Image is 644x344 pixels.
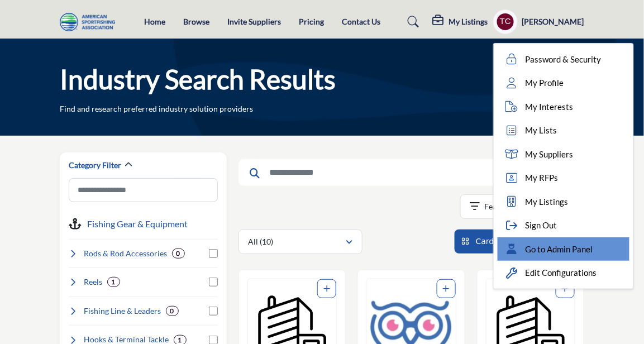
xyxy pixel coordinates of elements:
span: Sign Out [526,219,557,232]
h4: Reels: Spinning, baitcasting, and fly reels for fishing. [84,276,103,288]
div: 1 Results For Reels [107,277,120,287]
div: My Listings [432,15,488,28]
p: All (10) [248,236,273,247]
h5: My Listings [449,17,488,27]
a: Home [144,17,165,26]
button: All (10) [238,230,362,254]
h2: Category Filter [69,160,121,171]
button: Fishing Gear & Equipment [87,217,188,231]
button: Featured [460,194,584,219]
input: Search Keyword [238,159,584,186]
span: My Suppliers [526,148,574,161]
span: Go to Admin Panel [526,243,593,256]
input: Select Fishing Line & Leaders checkbox [209,307,218,316]
a: Add To List [323,284,330,293]
a: My Interests [498,95,629,119]
h4: Fishing Line & Leaders: Monofilament, fluorocarbon, and braided lines. [84,305,161,317]
a: Browse [183,17,209,26]
span: Card View [476,237,515,246]
b: 1 [112,278,116,286]
h5: [PERSON_NAME] [522,16,584,27]
button: Show hide supplier dropdown [493,9,518,34]
span: My Profile [526,77,564,89]
span: My Interests [526,101,574,113]
input: Select Rods & Rod Accessories checkbox [209,249,218,258]
div: 0 Results For Fishing Line & Leaders [166,306,179,316]
a: My Suppliers [498,142,629,166]
h1: Industry Search Results [60,62,336,97]
a: Contact Us [342,17,380,26]
a: Search [397,13,427,31]
span: My Lists [526,124,557,137]
a: View Card [461,237,515,246]
b: 1 [178,336,182,344]
a: My Lists [498,118,629,142]
p: Find and research preferred industry solution providers [60,103,253,114]
input: Select Reels checkbox [209,278,218,286]
b: 0 [176,250,180,257]
li: Card View [455,230,522,254]
a: Password & Security [498,47,629,71]
b: 0 [170,307,174,315]
span: My Listings [526,195,569,208]
h4: Rods & Rod Accessories: Fishing rods and related gear for all styles. [84,248,168,259]
a: Invite Suppliers [227,17,281,26]
a: My RFPs [498,166,629,190]
a: My Listings [498,190,629,214]
p: Featured [485,201,516,212]
span: My RFPs [526,171,559,184]
div: 0 Results For Rods & Rod Accessories [172,249,185,259]
span: Edit Configurations [526,266,597,279]
a: Pricing [299,17,324,26]
a: Add To List [443,284,450,293]
img: Site Logo [60,13,121,31]
input: Search Category [69,178,218,202]
span: Password & Security [526,53,602,66]
a: My Profile [498,71,629,95]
